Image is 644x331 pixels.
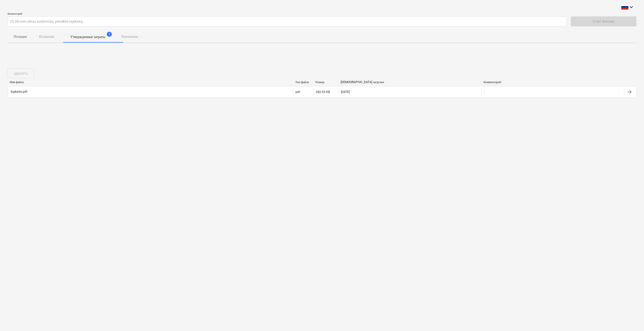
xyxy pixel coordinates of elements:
[295,80,311,84] div: Тип файла
[10,80,291,84] div: Имя файла
[8,12,567,16] p: Комментарий
[484,90,485,94] div: -
[341,90,350,94] div: [DATE]
[315,80,337,84] div: Размер
[341,80,479,84] div: [DEMOGRAPHIC_DATA] загрузки
[14,34,27,39] p: Позиции
[316,90,330,94] div: 282.93 KB
[107,32,112,37] span: 1
[296,90,300,94] div: pdf
[484,80,622,84] div: Комментарий
[70,34,105,40] p: Утвержденные затраты
[10,90,27,94] div: Sąskaita.pdf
